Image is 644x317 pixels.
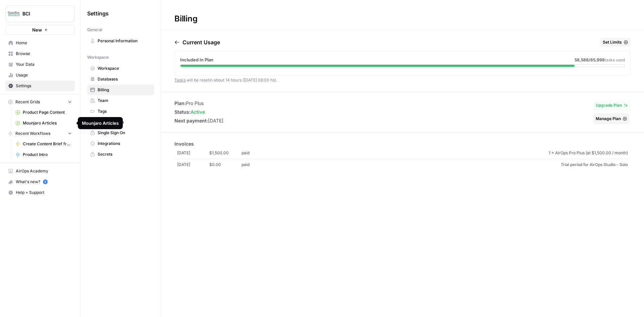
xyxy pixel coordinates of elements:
a: Billing [87,85,154,95]
a: Create Content Brief from Keyword - Mounjaro [12,139,75,149]
a: Team [87,95,154,106]
a: [DATE]$0.00paidTrial period for AirOps Studio - Solo [174,159,631,170]
a: Home [5,38,75,48]
span: Databases [98,76,151,82]
button: What's new? 5 [5,176,75,187]
a: Workspace [87,63,154,74]
span: Workspace [87,54,109,60]
span: paid [241,150,274,156]
span: Included In Plan [180,56,213,63]
span: [DATE] [177,150,209,156]
span: [DATE] [177,162,209,168]
p: Invoices [174,141,631,147]
a: Your Data [5,59,75,70]
span: Next payment: [174,118,208,123]
span: paid [241,162,274,168]
span: Settings [87,9,109,17]
a: Product Intro [12,149,75,160]
span: Plan: [174,100,186,106]
button: Workspace: BCI [5,5,75,22]
span: Single Sign On [98,130,151,136]
span: Create Content Brief from Keyword - Mounjaro [23,141,72,147]
span: $1,500.00 [209,150,241,156]
a: Browse [5,48,75,59]
span: Personal Information [98,38,151,44]
span: AirOps Academy [16,168,72,174]
span: Manage Plan [596,116,621,122]
span: Home [16,40,72,46]
li: Pro Plus [174,100,223,107]
button: New [5,25,75,35]
span: Mounjaro Articles [23,120,72,126]
span: tasks used [605,57,625,62]
span: Product Page Content [23,109,72,115]
span: Upgrade Plan [596,102,622,108]
button: Upgrade Plan [593,100,631,111]
a: Tags [87,106,154,117]
p: Current Usage [182,38,220,46]
a: AirOps Academy [5,166,75,176]
span: Product Intro [23,152,72,158]
span: API Providers [98,119,151,125]
span: Help + Support [16,190,72,196]
span: will be reset in about 14 hours ([DATE] 08:00 hs) . [174,77,277,83]
span: Workspace [98,65,151,71]
span: Secrets [98,151,151,157]
a: Usage [5,70,75,81]
span: $0.00 [209,162,241,168]
span: Settings [16,83,72,89]
span: Status: [174,109,191,115]
a: Databases [87,74,154,85]
a: Single Sign On [87,127,154,138]
a: Settings [5,81,75,91]
li: [DATE] [174,117,223,124]
button: Manage Plan [593,113,630,124]
text: 5 [44,180,46,183]
a: 5 [43,179,48,184]
a: Tasks [174,77,185,83]
span: Integrations [98,141,151,147]
span: Recent Workflows [15,130,50,137]
span: Set Limits [603,39,622,45]
a: Integrations [87,138,154,149]
span: Browse [16,51,72,57]
span: Your Data [16,61,72,67]
a: API Providers [87,117,154,127]
span: Billing [98,87,151,93]
span: General [87,27,102,33]
span: Usage [16,72,72,78]
button: Recent Grids [5,97,75,107]
a: Mounjaro Articles [12,118,75,128]
button: Set Limits [600,38,631,47]
span: 58,588 /65,998 [575,57,605,62]
div: Billing [161,13,211,24]
span: Trial period for AirOps Studio - Solo [274,162,628,168]
div: What's new? [6,177,74,187]
span: Recent Grids [15,99,40,105]
span: New [32,27,42,33]
span: BCI [22,10,63,17]
a: Personal Information [87,36,154,46]
a: [DATE]$1,500.00paid1 × AirOps Pro Plus (at $1,500.00 / month) [174,147,631,159]
div: Mounjaro Articles [82,120,119,126]
button: Help + Support [5,187,75,198]
span: Tags [98,108,151,114]
a: Product Page Content [12,107,75,118]
span: active [191,109,205,115]
button: Recent Workflows [5,128,75,139]
img: BCI Logo [8,8,20,20]
span: 1 × AirOps Pro Plus (at $1,500.00 / month) [274,150,628,156]
span: Team [98,98,151,104]
a: Secrets [87,149,154,160]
